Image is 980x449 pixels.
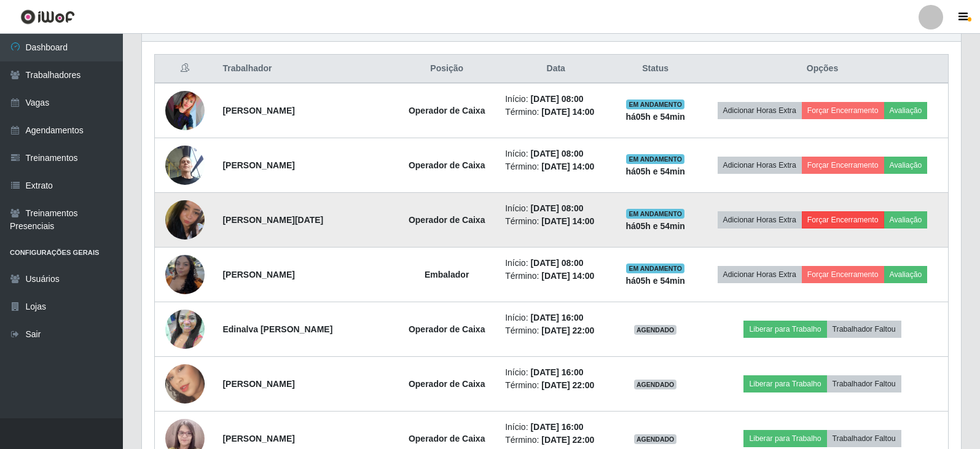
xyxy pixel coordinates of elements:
[222,324,332,334] strong: Edinalva [PERSON_NAME]
[165,294,205,364] img: 1650687338616.jpeg
[165,249,205,301] img: 1747071606783.jpeg
[634,434,677,444] span: AGENDADO
[634,380,677,389] span: AGENDADO
[541,107,594,117] time: [DATE] 14:00
[165,139,205,191] img: 1736288178344.jpeg
[802,157,884,174] button: Forçar Encerramento
[827,375,901,392] button: Trabalhador Faltou
[884,266,928,283] button: Avaliação
[541,435,594,445] time: [DATE] 22:00
[222,106,294,115] strong: [PERSON_NAME]
[505,421,606,434] li: Início:
[505,366,606,379] li: Início:
[626,154,684,164] span: EM ANDAMENTO
[634,325,677,335] span: AGENDADO
[625,166,685,176] strong: há 05 h e 54 min
[222,379,294,389] strong: [PERSON_NAME]
[222,215,323,225] strong: [PERSON_NAME][DATE]
[505,215,606,228] li: Término:
[718,211,802,228] button: Adicionar Horas Extra
[222,160,294,170] strong: [PERSON_NAME]
[718,266,802,283] button: Adicionar Horas Extra
[718,157,802,174] button: Adicionar Horas Extra
[409,160,485,170] strong: Operador de Caixa
[409,324,485,334] strong: Operador de Caixa
[827,321,901,338] button: Trabalhador Faltou
[697,55,948,84] th: Opções
[530,367,583,377] time: [DATE] 16:00
[165,91,205,130] img: 1651545393284.jpeg
[530,258,583,268] time: [DATE] 08:00
[505,106,606,119] li: Término:
[626,209,684,219] span: EM ANDAMENTO
[505,202,606,215] li: Início:
[505,324,606,337] li: Término:
[625,276,685,286] strong: há 05 h e 54 min
[530,149,583,158] time: [DATE] 08:00
[505,311,606,324] li: Início:
[541,162,594,171] time: [DATE] 14:00
[884,211,928,228] button: Avaliação
[541,271,594,281] time: [DATE] 14:00
[530,313,583,322] time: [DATE] 16:00
[222,434,294,443] strong: [PERSON_NAME]
[498,55,614,84] th: Data
[505,270,606,283] li: Término:
[530,94,583,104] time: [DATE] 08:00
[505,147,606,160] li: Início:
[409,215,485,225] strong: Operador de Caixa
[625,221,685,231] strong: há 05 h e 54 min
[20,9,75,25] img: CoreUI Logo
[718,102,802,119] button: Adicionar Horas Extra
[396,55,498,84] th: Posição
[505,379,606,392] li: Término:
[827,430,901,447] button: Trabalhador Faltou
[626,264,684,273] span: EM ANDAMENTO
[505,257,606,270] li: Início:
[409,434,485,443] strong: Operador de Caixa
[165,194,205,246] img: 1737905263534.jpeg
[505,93,606,106] li: Início:
[626,100,684,109] span: EM ANDAMENTO
[409,379,485,389] strong: Operador de Caixa
[743,321,826,338] button: Liberar para Trabalho
[505,434,606,447] li: Término:
[802,102,884,119] button: Forçar Encerramento
[165,349,205,419] img: 1725123414689.jpeg
[505,160,606,173] li: Término:
[743,375,826,392] button: Liberar para Trabalho
[541,326,594,335] time: [DATE] 22:00
[884,157,928,174] button: Avaliação
[425,270,469,279] strong: Embalador
[802,266,884,283] button: Forçar Encerramento
[215,55,396,84] th: Trabalhador
[541,380,594,390] time: [DATE] 22:00
[743,430,826,447] button: Liberar para Trabalho
[802,211,884,228] button: Forçar Encerramento
[625,112,685,122] strong: há 05 h e 54 min
[222,270,294,279] strong: [PERSON_NAME]
[409,106,485,115] strong: Operador de Caixa
[530,422,583,432] time: [DATE] 16:00
[530,203,583,213] time: [DATE] 08:00
[541,216,594,226] time: [DATE] 14:00
[614,55,697,84] th: Status
[884,102,928,119] button: Avaliação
